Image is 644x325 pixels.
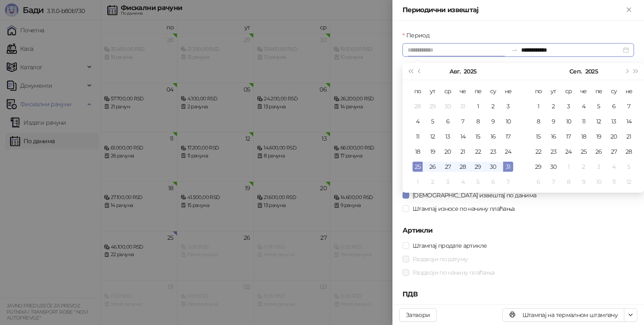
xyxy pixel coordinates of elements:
button: Изабери месец [449,63,460,80]
td: 2025-08-22 [470,144,486,159]
td: 2025-10-06 [531,174,546,189]
td: 2025-08-21 [455,144,470,159]
div: 17 [503,131,513,142]
div: 23 [488,147,498,157]
td: 2025-08-18 [410,144,425,159]
button: Претходни месец (PageUp) [415,63,424,80]
td: 2025-10-12 [621,174,636,189]
td: 2025-08-26 [425,159,440,174]
div: 11 [579,116,589,126]
td: 2025-08-01 [470,99,486,114]
td: 2025-09-03 [440,174,455,189]
td: 2025-08-30 [486,159,501,174]
th: пе [470,84,486,99]
td: 2025-10-07 [546,174,561,189]
td: 2025-08-06 [440,114,455,129]
th: су [486,84,501,99]
td: 2025-10-05 [621,159,636,174]
td: 2025-08-13 [440,129,455,144]
th: не [621,84,636,99]
td: 2025-09-06 [486,174,501,189]
div: 19 [594,131,604,142]
div: 29 [428,101,438,111]
div: 8 [563,177,574,187]
td: 2025-09-10 [561,114,576,129]
div: 5 [428,116,438,126]
td: 2025-09-23 [546,144,561,159]
div: 22 [473,147,483,157]
td: 2025-08-15 [470,129,486,144]
span: Штампај продате артикле [409,241,490,250]
th: че [455,84,470,99]
div: 28 [624,147,634,157]
div: 12 [624,177,634,187]
div: 7 [503,177,513,187]
th: по [531,84,546,99]
label: Период [402,31,434,40]
button: Close [624,5,634,15]
div: 9 [579,177,589,187]
td: 2025-08-05 [425,114,440,129]
div: 21 [624,131,634,142]
div: 31 [458,101,468,111]
div: 5 [624,162,634,172]
td: 2025-08-20 [440,144,455,159]
td: 2025-09-04 [576,99,591,114]
div: 1 [533,101,543,111]
td: 2025-10-10 [591,174,606,189]
div: 24 [503,147,513,157]
td: 2025-10-01 [561,159,576,174]
div: 6 [443,116,453,126]
div: 12 [428,131,438,142]
th: пе [591,84,606,99]
button: Изабери годину [464,63,476,80]
div: 21 [458,147,468,157]
td: 2025-09-17 [561,129,576,144]
th: ср [440,84,455,99]
td: 2025-09-14 [621,114,636,129]
td: 2025-10-11 [606,174,621,189]
div: 28 [413,101,423,111]
div: 3 [594,162,604,172]
td: 2025-09-16 [546,129,561,144]
td: 2025-08-04 [410,114,425,129]
td: 2025-09-07 [621,99,636,114]
td: 2025-09-07 [501,174,516,189]
div: 5 [473,177,483,187]
td: 2025-10-04 [606,159,621,174]
div: 3 [503,101,513,111]
button: Штампај на термалном штампачу [502,308,624,322]
td: 2025-09-18 [576,129,591,144]
h5: Артикли [402,225,634,236]
div: 31 [503,162,513,172]
div: 9 [548,116,558,126]
button: Изабери месец [569,63,582,80]
td: 2025-09-08 [531,114,546,129]
td: 2025-09-04 [455,174,470,189]
div: 20 [443,147,453,157]
span: [DEMOGRAPHIC_DATA] извештај по данима [409,191,540,200]
td: 2025-08-16 [486,129,501,144]
th: ут [546,84,561,99]
td: 2025-09-21 [621,129,636,144]
th: не [501,84,516,99]
div: 6 [609,101,619,111]
td: 2025-08-10 [501,114,516,129]
div: 24 [563,147,574,157]
td: 2025-09-03 [561,99,576,114]
td: 2025-08-31 [501,159,516,174]
td: 2025-08-14 [455,129,470,144]
div: 29 [473,162,483,172]
td: 2025-09-22 [531,144,546,159]
td: 2025-07-28 [410,99,425,114]
div: 6 [533,177,543,187]
td: 2025-08-09 [486,114,501,129]
th: че [576,84,591,99]
div: 16 [488,131,498,142]
td: 2025-09-27 [606,144,621,159]
td: 2025-10-02 [576,159,591,174]
div: 19 [428,147,438,157]
td: 2025-09-06 [606,99,621,114]
td: 2025-09-05 [470,174,486,189]
div: 16 [548,131,558,142]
